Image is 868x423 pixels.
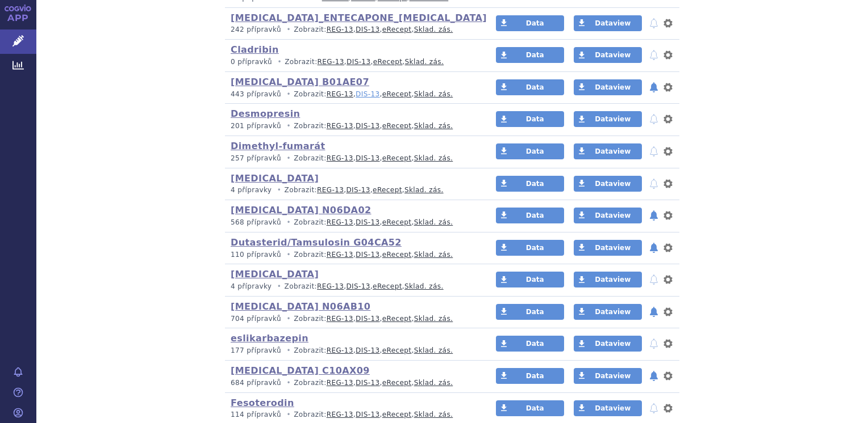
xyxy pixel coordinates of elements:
button: nastavení [662,305,674,319]
span: Dataview [595,19,631,27]
span: 177 přípravků [231,346,281,354]
i: • [283,410,294,420]
span: Dataview [595,404,631,412]
i: • [274,185,285,195]
span: Dataview [595,244,631,252]
span: Data [526,180,544,188]
a: eRecept [382,154,412,162]
a: REG-13 [327,122,353,130]
a: DIS-13 [346,186,370,194]
a: Sklad. zás. [414,411,453,418]
a: Data [496,368,564,384]
button: nastavení [662,112,674,126]
button: notifikace [648,369,660,383]
span: Data [526,340,544,348]
a: REG-13 [327,218,353,226]
span: 201 přípravků [231,122,281,130]
a: Data [496,240,564,256]
a: Sklad. zás. [414,90,453,98]
span: 704 přípravků [231,315,281,323]
a: DIS-13 [356,346,379,354]
button: nastavení [662,16,674,30]
a: DIS-13 [356,154,379,162]
a: Data [496,272,564,287]
button: notifikace [648,337,660,350]
a: eRecept [382,90,412,98]
a: Dataview [574,15,642,31]
span: 242 přípravků [231,26,281,33]
a: DIS-13 [356,315,379,323]
a: DIS-13 [356,379,379,387]
a: REG-13 [317,186,344,194]
a: Sklad. zás. [414,315,453,323]
i: • [283,314,294,324]
span: Data [526,372,544,380]
a: Dataview [574,304,642,320]
i: • [274,57,285,67]
a: eRecept [382,346,412,354]
a: Dimethyl-fumarát [231,141,325,151]
a: Fesoterodin [231,397,294,408]
i: • [283,378,294,388]
i: • [283,25,294,35]
a: Sklad. zás. [414,154,453,162]
span: Dataview [595,372,631,380]
p: Zobrazit: , , , [231,346,474,356]
button: notifikace [648,112,660,126]
a: DIS-13 [356,411,379,418]
a: Data [496,79,564,95]
a: eRecept [382,379,412,387]
a: eRecept [382,218,412,226]
a: Data [496,111,564,127]
button: nastavení [662,369,674,383]
a: REG-13 [327,154,353,162]
a: Data [496,336,564,352]
span: Data [526,404,544,412]
a: Sklad. zás. [404,186,444,194]
a: Dataview [574,47,642,63]
a: REG-13 [327,90,353,98]
p: Zobrazit: , , , [231,314,474,324]
span: Data [526,147,544,155]
a: eRecept [382,251,412,259]
a: Sklad. zás. [414,26,453,33]
button: notifikace [648,241,660,255]
a: DIS-13 [356,90,379,98]
a: REG-13 [327,315,353,323]
i: • [283,250,294,260]
span: Data [526,308,544,316]
button: nastavení [662,145,674,158]
button: notifikace [648,273,660,286]
button: nastavení [662,209,674,222]
a: Sklad. zás. [414,122,453,130]
a: Data [496,15,564,31]
a: Sklad. zás. [414,218,453,226]
a: Dataview [574,272,642,287]
a: Sklad. zás. [405,58,444,66]
span: Data [526,83,544,91]
p: Zobrazit: , , , [231,90,474,99]
span: 0 přípravků [231,58,272,66]
a: [MEDICAL_DATA] [231,173,319,184]
a: eRecept [382,26,412,33]
a: DIS-13 [356,251,379,259]
p: Zobrazit: , , , [231,57,474,67]
a: [MEDICAL_DATA]_ENTECAPONE_[MEDICAL_DATA] [231,12,487,23]
p: Zobrazit: , , , [231,378,474,388]
a: eRecept [373,58,403,66]
a: Data [496,176,564,192]
span: Data [526,212,544,219]
p: Zobrazit: , , , [231,25,474,35]
button: notifikace [648,145,660,158]
a: [MEDICAL_DATA] N06AB10 [231,301,370,312]
span: Data [526,19,544,27]
i: • [283,346,294,356]
span: 684 přípravků [231,379,281,387]
span: 4 přípravky [231,282,272,290]
button: notifikace [648,209,660,222]
button: notifikace [648,81,660,94]
a: DIS-13 [356,218,379,226]
a: Sklad. zás. [404,282,444,290]
span: 257 přípravků [231,154,281,162]
a: DIS-13 [356,122,379,130]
